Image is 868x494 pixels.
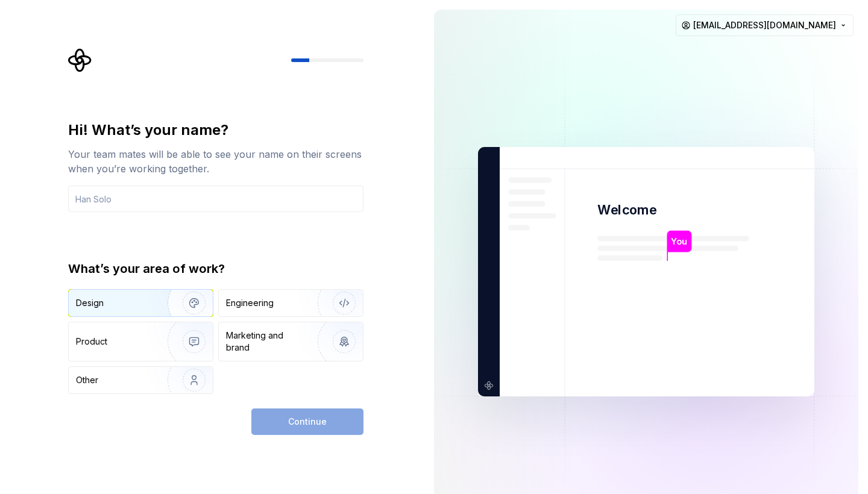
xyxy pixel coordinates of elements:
span: [EMAIL_ADDRESS][DOMAIN_NAME] [693,19,836,31]
div: Design [76,297,104,309]
div: Hi! What’s your name? [68,120,363,140]
p: Welcome [597,201,656,219]
p: You [671,235,687,248]
div: Your team mates will be able to see your name on their screens when you’re working together. [68,147,363,176]
button: [EMAIL_ADDRESS][DOMAIN_NAME] [676,14,854,36]
svg: Supernova Logo [68,48,92,72]
div: What’s your area of work? [68,260,363,277]
div: Marketing and brand [226,330,307,354]
div: Engineering [226,297,274,309]
input: Han Solo [68,186,363,212]
div: Product [76,336,107,348]
div: Other [76,374,98,386]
